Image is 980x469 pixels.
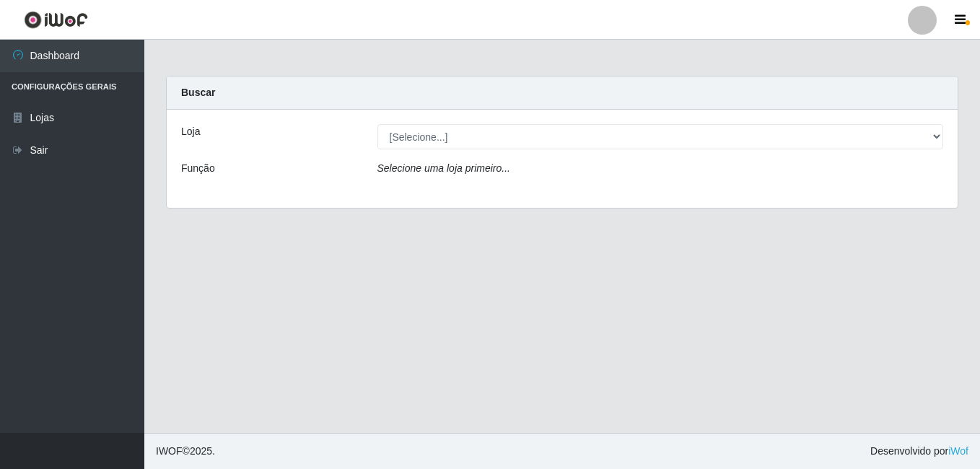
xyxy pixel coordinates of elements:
[948,445,968,457] a: iWof
[870,444,968,459] span: Desenvolvido por
[24,11,88,29] img: CoreUI Logo
[156,444,215,459] span: © 2025 .
[181,124,200,139] label: Loja
[156,445,183,457] span: IWOF
[377,162,510,174] i: Selecione uma loja primeiro...
[181,161,215,176] label: Função
[181,87,215,98] strong: Buscar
